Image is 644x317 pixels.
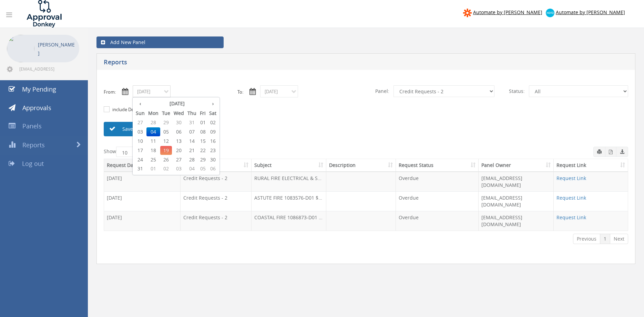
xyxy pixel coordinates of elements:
span: 22 [198,146,207,155]
span: 16 [207,137,218,146]
span: 18 [146,146,160,155]
td: COASTAL FIRE 1086873-D01 $450.45 [252,211,326,231]
th: Fri [198,108,207,118]
span: 13 [172,137,186,146]
th: Panel Owner: activate to sort column ascending [479,159,554,172]
th: Request Link: activate to sort column ascending [554,159,628,172]
span: Approvals [22,104,51,112]
th: › [207,99,218,108]
span: 05 [160,127,172,136]
a: 1 [600,234,610,244]
span: Status: [505,85,529,97]
td: [DATE] [104,191,181,211]
a: Add New Panel [96,36,224,48]
span: 02 [207,118,218,127]
span: 01 [198,118,207,127]
span: 27 [172,155,186,164]
span: 12 [160,137,172,146]
span: 10 [134,137,146,146]
span: 21 [186,146,198,155]
span: 04 [146,127,160,136]
td: Overdue [396,172,479,191]
span: 31 [134,164,146,173]
span: 19 [160,146,172,155]
img: xero-logo.png [546,9,554,17]
th: Sat [207,108,218,118]
span: 26 [160,155,172,164]
span: 15 [198,137,207,146]
span: 14 [186,137,198,146]
span: 27 [134,118,146,127]
select: Showentries [116,147,142,157]
span: 28 [186,155,198,164]
th: Wed [172,108,186,118]
th: [DATE] [146,99,207,108]
td: [EMAIL_ADDRESS][DOMAIN_NAME] [479,172,554,191]
th: Mon [146,108,160,118]
span: [EMAIL_ADDRESS][DOMAIN_NAME] [19,66,78,72]
th: Tue [160,108,172,118]
th: Sun [134,108,146,118]
td: Credit Requests - 2 [181,172,252,191]
span: 29 [160,118,172,127]
span: 17 [134,146,146,155]
span: Panel: [371,85,393,97]
a: Next [610,234,628,244]
span: 30 [207,155,218,164]
span: 06 [207,164,218,173]
td: Overdue [396,191,479,211]
span: 09 [207,127,218,136]
p: [PERSON_NAME] [38,40,76,57]
span: 31 [186,118,198,127]
span: Automate by [PERSON_NAME] [473,9,542,15]
td: Credit Requests - 2 [181,191,252,211]
label: From: [104,89,116,95]
a: Save [104,122,183,136]
span: 29 [198,155,207,164]
h5: Reports [104,59,472,67]
a: Request Link [556,214,586,221]
th: Request Date: activate to sort column descending [104,159,181,172]
td: [DATE] [104,211,181,231]
span: 20 [172,146,186,155]
span: 04 [186,164,198,173]
span: 06 [172,127,186,136]
span: 23 [207,146,218,155]
label: To: [237,89,243,95]
span: 25 [146,155,160,164]
span: 01 [146,164,160,173]
td: [EMAIL_ADDRESS][DOMAIN_NAME] [479,191,554,211]
label: include Description [111,106,152,113]
label: Show entries [104,147,158,157]
td: RURAL FIRE ELECTRICAL & SOLAR 1084956-D01 $1,212.64 [252,172,326,191]
img: zapier-logomark.png [463,9,472,17]
span: Reports [22,141,45,149]
td: Credit Requests - 2 [181,211,252,231]
span: 28 [146,118,160,127]
span: 30 [172,118,186,127]
th: Subject: activate to sort column ascending [252,159,326,172]
span: Log out [22,159,44,168]
span: My Pending [22,85,56,93]
span: 07 [186,127,198,136]
a: Previous [573,234,600,244]
span: 24 [134,155,146,164]
span: 03 [172,164,186,173]
a: Request Link [556,175,586,181]
span: Panels [22,122,42,130]
th: Request Status: activate to sort column ascending [396,159,479,172]
td: [EMAIL_ADDRESS][DOMAIN_NAME] [479,211,554,231]
td: ASTUTE FIRE 1083576-D01 $209.28 [252,191,326,211]
td: Overdue [396,211,479,231]
td: [DATE] [104,172,181,191]
span: 08 [198,127,207,136]
th: Description: activate to sort column ascending [326,159,396,172]
span: 11 [146,137,160,146]
th: Thu [186,108,198,118]
span: 03 [134,127,146,136]
span: 02 [160,164,172,173]
a: Request Link [556,194,586,201]
th: ‹ [134,99,146,108]
span: Automate by [PERSON_NAME] [556,9,625,15]
span: 05 [198,164,207,173]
